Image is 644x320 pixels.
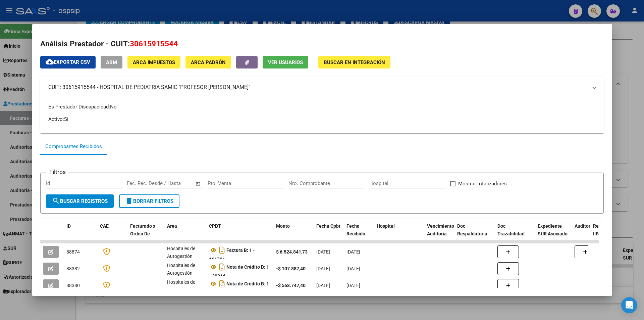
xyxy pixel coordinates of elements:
span: [DATE] [316,249,330,255]
span: Hospitales de Autogestión [167,246,195,259]
strong: Nota de Crédito B: 1 - 30143 [209,281,269,295]
span: Si [64,116,68,122]
span: ID [66,223,71,229]
datatable-header-cell: Fecha Recibido [344,219,374,248]
span: ABM [106,59,117,65]
input: Fecha fin [160,180,193,186]
mat-icon: cloud_download [46,58,54,66]
span: [DATE] [346,266,360,271]
span: Auditoria [575,223,594,229]
span: [DATE] [346,249,360,255]
button: Buscar Registros [46,194,114,208]
span: Fecha Recibido [346,223,365,236]
datatable-header-cell: Doc Trazabilidad [495,219,535,248]
button: ABM [101,56,122,68]
p: Activo: [48,116,596,123]
h3: Filtros [46,168,69,176]
div: Open Intercom Messenger [621,297,637,313]
span: ARCA Impuestos [133,59,175,65]
span: Doc Respaldatoria [457,223,487,236]
span: Mostrar totalizadores [458,180,507,188]
i: Descargar documento [218,245,226,256]
button: Exportar CSV [40,56,96,68]
mat-panel-title: CUIT: 30615915544 - HOSPITAL DE PEDIATRIA SAMIC "PROFESOR [PERSON_NAME]" [48,83,588,91]
span: Hospitales de Autogestión [167,263,195,276]
button: ARCA Impuestos [127,56,180,68]
span: Retencion IIBB [593,223,615,236]
span: [DATE] [346,283,360,288]
span: Fecha Cpbt [316,223,340,229]
i: Descargar documento [218,278,226,289]
datatable-header-cell: Auditoria [572,219,590,248]
span: 88380 [66,283,80,288]
span: Vencimiento Auditoría [427,223,454,236]
span: CPBT [209,223,221,229]
datatable-header-cell: CAE [97,219,127,248]
div: CUIT: 30615915544 - HOSPITAL DE PEDIATRIA SAMIC "PROFESOR [PERSON_NAME]" [40,98,604,133]
button: Open calendar [195,180,202,187]
span: [DATE] [316,266,330,271]
span: Monto [276,223,290,229]
span: 88382 [66,266,80,271]
span: Doc Trazabilidad [497,223,525,236]
button: Buscar en Integración [318,56,390,68]
button: Ver Usuarios [263,56,308,68]
mat-icon: delete [125,197,133,205]
i: Descargar documento [218,262,226,272]
span: Expediente SUR Asociado [538,223,568,236]
datatable-header-cell: Area [164,219,206,248]
span: Ver Usuarios [268,59,303,65]
datatable-header-cell: Facturado x Orden De [127,219,164,248]
span: 30615915544 [130,39,178,48]
span: Buscar en Integración [324,59,385,65]
button: ARCA Padrón [185,56,231,68]
datatable-header-cell: Doc Respaldatoria [454,219,495,248]
div: Comprobantes Recibidos [45,143,102,150]
span: Hospitales de Autogestión [167,279,195,292]
datatable-header-cell: Monto [273,219,314,248]
mat-icon: search [52,197,60,205]
strong: Factura B: 1 - 161701 [209,247,255,262]
strong: Nota de Crédito B: 1 - 30216 [209,264,269,279]
datatable-header-cell: Fecha Cpbt [314,219,344,248]
datatable-header-cell: Expediente SUR Asociado [535,219,572,248]
span: Hospital [377,223,395,229]
span: Buscar Registros [52,198,108,204]
datatable-header-cell: Hospital [374,219,424,248]
span: Area [167,223,177,229]
datatable-header-cell: CPBT [206,219,273,248]
input: Fecha inicio [127,180,154,186]
span: CAE [100,223,109,229]
mat-expansion-panel-header: CUIT: 30615915544 - HOSPITAL DE PEDIATRIA SAMIC "PROFESOR [PERSON_NAME]" [40,77,604,98]
span: Exportar CSV [46,59,90,65]
span: [DATE] [316,283,330,288]
span: Borrar Filtros [125,198,173,204]
span: No [110,104,117,110]
datatable-header-cell: Retencion IIBB [590,219,617,248]
datatable-header-cell: ID [64,219,97,248]
p: Es Prestador Discapacidad: [48,103,596,110]
strong: -$ 568.747,40 [276,283,306,288]
strong: -$ 107.887,40 [276,266,306,271]
span: ARCA Padrón [191,59,226,65]
span: Facturado x Orden De [130,223,155,236]
h2: Análisis Prestador - CUIT: [40,38,604,50]
strong: $ 6.524.841,73 [276,249,308,255]
datatable-header-cell: Vencimiento Auditoría [424,219,454,248]
span: 88874 [66,249,80,255]
button: Borrar Filtros [119,194,179,208]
